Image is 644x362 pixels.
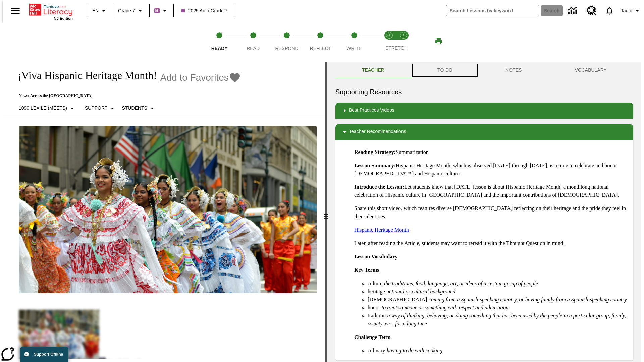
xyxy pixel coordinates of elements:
[368,280,628,288] li: culture:
[346,46,362,51] span: Write
[3,62,325,359] div: reading
[385,45,408,51] span: STRETCH
[160,72,229,83] span: Add to Favorites
[354,184,404,190] strong: Introduce the Lesson:
[152,5,171,17] button: Boost Class color is purple. Change class color
[354,162,628,178] p: Hispanic Heritage Month, which is observed [DATE] through [DATE], is a time to celebrate and hono...
[85,105,107,112] p: Support
[181,7,228,14] span: 2025 Auto Grade 7
[354,227,409,233] a: Hispanic Heritage Month
[411,62,479,78] button: TO-DO
[11,93,241,98] p: News: Across the [GEOGRAPHIC_DATA]
[115,5,147,17] button: Grade: Grade 7, Select a grade
[384,281,538,286] em: the traditions, food, language, art, or ideas of a certain group of people
[5,1,25,21] button: Open side menu
[335,86,633,97] h6: Supporting Resources
[11,69,157,82] h1: ¡Viva Hispanic Heritage Month!
[34,352,63,357] span: Support Offline
[548,62,633,78] button: VOCABULARY
[354,149,396,155] strong: Reading Strategy:
[16,102,79,114] button: Select Lexile, 1090 Lexile (Meets)
[29,2,73,20] div: Home
[394,23,413,60] button: Stretch Respond step 2 of 2
[368,296,628,304] li: [DEMOGRAPHIC_DATA]:
[54,16,73,20] span: NJ Edition
[267,23,306,60] button: Respond step 3 of 5
[380,23,399,60] button: Stretch Read step 1 of 2
[386,289,455,294] em: national or cultural background
[122,105,147,112] p: Students
[92,7,99,14] span: EN
[354,148,628,156] p: Summarization
[20,347,68,362] button: Support Offline
[335,62,633,78] div: Instructional Panel Tabs
[354,267,379,273] strong: Key Terms
[335,124,633,140] div: Teacher Recommendations
[354,254,397,259] strong: Lesson Vocabulary
[349,107,394,115] p: Best Practices Videos
[233,23,272,60] button: Read step 2 of 5
[354,239,628,247] p: Later, after reading the Article, students may want to reread it with the Thought Question in mind.
[119,102,159,114] button: Select Student
[335,103,633,119] div: Best Practices Videos
[368,304,628,312] li: honor:
[429,297,627,302] em: coming from a Spanish-speaking country, or having family from a Spanish-speaking country
[354,334,391,340] strong: Challenge Term
[19,105,67,112] p: 1090 Lexile (Meets)
[349,128,406,136] p: Teacher Recommendations
[368,312,628,328] li: tradition:
[200,23,239,60] button: Ready step 1 of 5
[564,2,583,20] a: Data Center
[354,183,628,199] p: Let students know that [DATE] lesson is about Hispanic Heritage Month, a monthlong national celeb...
[335,62,411,78] button: Teacher
[325,62,327,362] div: Press Enter or Spacebar and then press right and left arrow keys to move the slider
[368,313,626,326] em: a way of thinking, behaving, or doing something that has been used by the people in a particular ...
[301,23,340,60] button: Reflect step 4 of 5
[354,163,396,168] strong: Lesson Summary:
[118,7,135,14] span: Grade 7
[19,126,317,294] img: A photograph of Hispanic women participating in a parade celebrating Hispanic culture. The women ...
[601,2,618,19] a: Notifications
[82,102,119,114] button: Scaffolds, Support
[354,204,628,221] p: Share this short video, which features diverse [DEMOGRAPHIC_DATA] reflecting on their heritage an...
[310,46,331,51] span: Reflect
[618,5,644,17] button: Profile/Settings
[275,46,298,51] span: Respond
[247,46,260,51] span: Read
[211,46,228,51] span: Ready
[388,34,390,37] text: 1
[387,348,442,353] em: having to do with cooking
[160,72,241,83] button: Add to Favorites - ¡Viva Hispanic Heritage Month!
[428,35,449,47] button: Print
[382,305,508,310] em: to treat someone or something with respect and admiration
[89,5,111,17] button: Language: EN, Select a language
[368,347,628,355] li: culinary:
[479,62,548,78] button: NOTES
[368,288,628,296] li: heritage:
[155,6,159,15] span: B
[402,34,404,37] text: 2
[446,5,539,16] input: search field
[583,2,601,20] a: Resource Center, Will open in new tab
[327,62,641,362] div: activity
[335,23,374,60] button: Write step 5 of 5
[621,7,632,14] span: Tauto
